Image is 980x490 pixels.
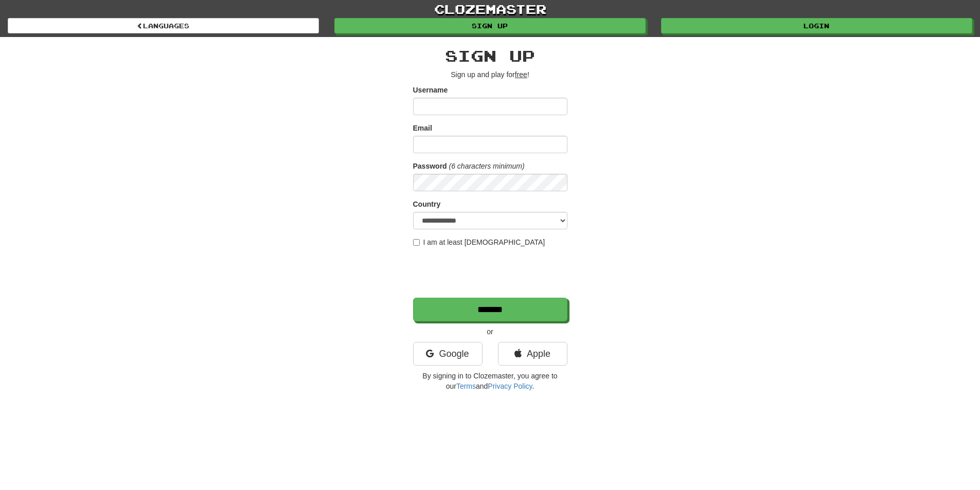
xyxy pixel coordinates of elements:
input: I am at least [DEMOGRAPHIC_DATA] [413,239,420,246]
a: Terms [456,382,476,390]
a: Sign up [334,18,646,33]
a: Privacy Policy [488,382,532,390]
p: or [413,326,567,337]
label: I am at least [DEMOGRAPHIC_DATA] [413,237,545,247]
h2: Sign up [413,47,567,64]
p: Sign up and play for ! [413,69,567,80]
a: Login [661,18,972,33]
iframe: reCAPTCHA [413,252,569,293]
em: (6 characters minimum) [449,162,525,170]
a: Languages [8,18,319,33]
u: free [515,70,527,79]
a: Apple [498,342,567,366]
p: By signing in to Clozemaster, you agree to our and . [413,371,567,391]
label: Username [413,85,448,95]
label: Email [413,123,432,133]
a: Google [413,342,483,366]
label: Password [413,161,447,171]
label: Country [413,199,441,209]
